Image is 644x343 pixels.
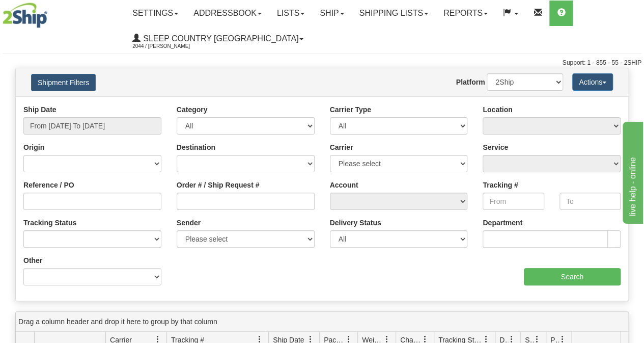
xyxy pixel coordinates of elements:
[524,268,621,285] input: Search
[269,1,312,26] a: Lists
[177,104,208,115] label: Category
[23,180,74,190] label: Reference / PO
[436,1,495,26] a: Reports
[177,142,215,152] label: Destination
[177,218,201,228] label: Sender
[312,1,351,26] a: Ship
[23,255,42,266] label: Other
[3,3,47,28] img: logo2044.jpg
[141,34,298,43] span: Sleep Country [GEOGRAPHIC_DATA]
[330,104,371,115] label: Carrier Type
[330,180,358,190] label: Account
[132,41,209,51] span: 2044 / [PERSON_NAME]
[16,312,628,332] div: grid grouping header
[177,180,260,190] label: Order # / Ship Request #
[23,142,44,152] label: Origin
[483,142,508,152] label: Service
[3,59,641,67] div: Support: 1 - 855 - 55 - 2SHIP
[483,180,518,190] label: Tracking #
[125,1,186,26] a: Settings
[352,1,436,26] a: Shipping lists
[8,6,94,18] div: live help - online
[456,77,485,87] label: Platform
[572,73,613,91] button: Actions
[483,193,544,210] input: From
[330,142,353,152] label: Carrier
[621,119,643,223] iframe: chat widget
[23,104,57,115] label: Ship Date
[559,193,621,210] input: To
[483,104,512,115] label: Location
[186,1,269,26] a: Addressbook
[23,218,76,228] label: Tracking Status
[330,218,381,228] label: Delivery Status
[125,26,311,51] a: Sleep Country [GEOGRAPHIC_DATA] 2044 / [PERSON_NAME]
[31,74,96,91] button: Shipment Filters
[483,218,522,228] label: Department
